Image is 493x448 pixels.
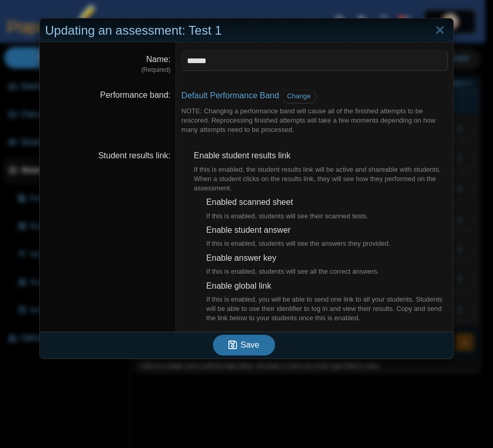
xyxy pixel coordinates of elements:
div: If this is enabled, students will see all the correct answers. [206,267,379,276]
a: Default Performance Band [181,91,279,100]
button: Save [213,335,275,355]
a: Close [432,22,448,39]
span: Change [287,92,311,100]
div: If this is enabled, students will see their scanned tests. [206,212,368,221]
label: Student results link [98,151,171,160]
label: Name [146,55,170,64]
span: Enable student results link [194,151,448,193]
div: If this is enabled, students will see the answers they provided. [206,239,390,248]
a: Change [281,89,316,103]
span: Save [240,340,259,349]
dfn: (Required) [45,66,170,74]
div: If this is enabled, the student results link will be active and shareable with students. When a s... [194,165,448,193]
div: If this is enabled, you will be able to send one link to all your students. Students will be able... [206,295,448,323]
span: Enable answer key [206,253,379,277]
div: NOTE: Changing a performance band will cause all of the finished attempts to be rescored. Reproce... [181,107,448,135]
span: Enable student answer [206,226,390,249]
label: Performance band [100,91,170,99]
div: Updating an assessment: Test 1 [40,19,453,43]
span: Enabled scanned sheet [206,198,368,221]
span: Enable global link [206,281,448,323]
